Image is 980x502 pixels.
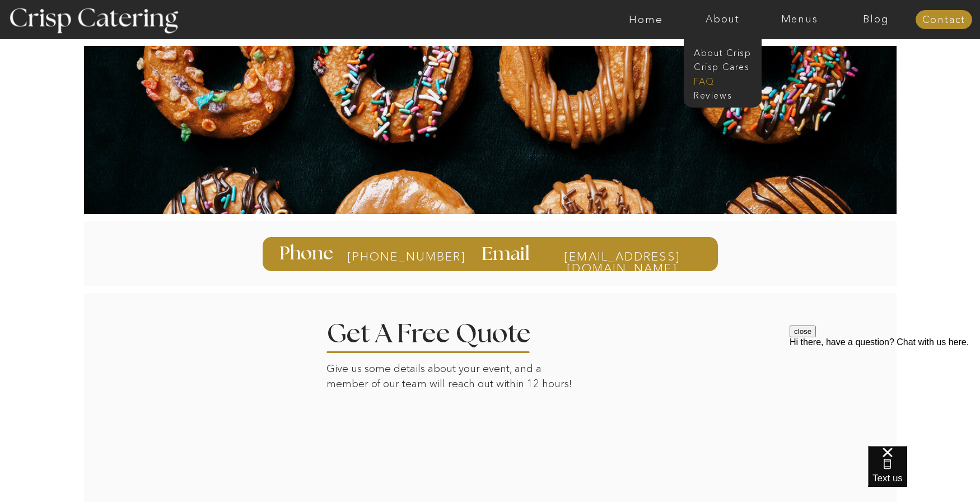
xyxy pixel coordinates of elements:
iframe: podium webchat widget prompt [790,326,980,460]
a: [EMAIL_ADDRESS][DOMAIN_NAME] [542,250,702,261]
h2: Get A Free Quote [326,321,565,342]
a: Blog [838,14,914,25]
a: Reviews [694,89,750,100]
h3: Phone [279,244,336,263]
a: Contact [916,15,972,26]
iframe: podium webchat widget bubble [868,446,980,502]
a: [PHONE_NUMBER] [347,250,436,263]
p: Give us some details about your event, and a member of our team will reach out within 12 hours! [326,361,580,394]
h3: Email [482,245,533,263]
a: faq [694,75,750,86]
a: Home [608,14,684,25]
a: Crisp Cares [694,61,758,71]
a: Menus [761,14,838,25]
a: About [684,14,761,25]
a: About Crisp [694,47,758,57]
